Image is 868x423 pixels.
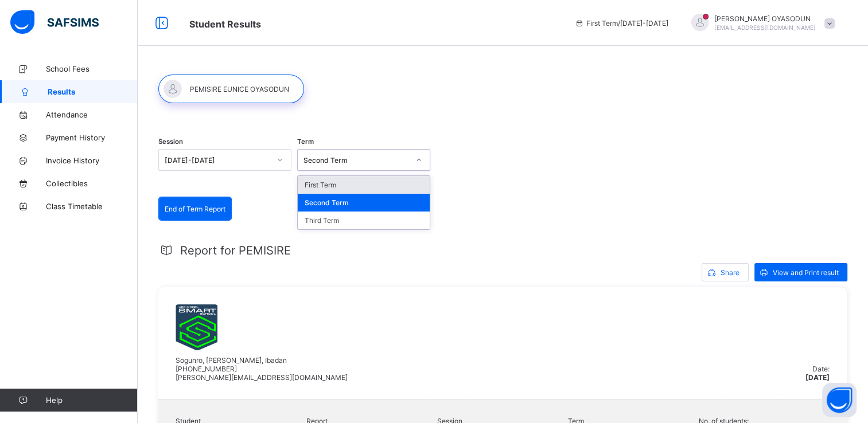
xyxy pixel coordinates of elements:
span: Share [721,268,739,277]
span: Date: [812,365,830,373]
span: End of Term Report [165,205,225,213]
span: Payment History [46,133,138,142]
div: [DATE]-[DATE] [165,156,270,164]
span: Attendance [46,110,138,119]
span: Term [297,138,314,146]
div: Second Term [298,194,430,211]
span: View and Print result [773,268,839,277]
span: session/term information [575,19,668,28]
span: Session [158,138,183,146]
img: safsims [10,10,99,34]
span: Sogunro, [PERSON_NAME], Ibadan [PHONE_NUMBER] [PERSON_NAME][EMAIL_ADDRESS][DOMAIN_NAME] [176,356,348,382]
span: [PERSON_NAME] OYASODUN [714,14,816,23]
span: Collectibles [46,179,138,188]
div: First Term [298,176,430,194]
span: Student Results [189,18,261,30]
div: Third Term [298,211,430,229]
div: EMMANUELOYASODUN [680,14,840,33]
span: [DATE] [805,373,830,382]
button: Open asap [822,383,857,417]
span: Results [48,87,138,96]
span: Invoice History [46,156,138,165]
img: umssoyo.png [176,304,217,350]
span: Report for PEMISIRE [180,244,291,257]
span: School Fees [46,64,138,73]
span: Help [46,395,137,405]
span: [EMAIL_ADDRESS][DOMAIN_NAME] [714,24,816,31]
span: Class Timetable [46,202,138,211]
div: Second Term [303,156,409,164]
